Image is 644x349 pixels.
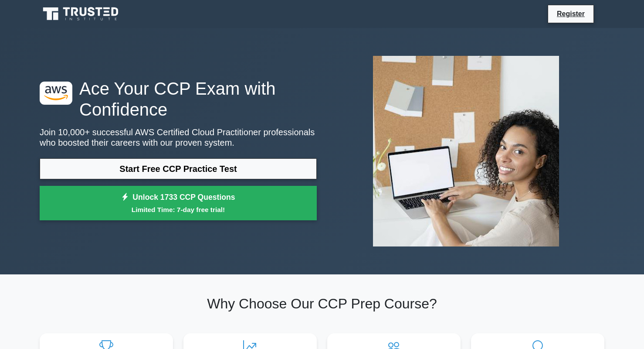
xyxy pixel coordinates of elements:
[40,186,317,221] a: Unlock 1733 CCP QuestionsLimited Time: 7-day free trial!
[40,158,317,179] a: Start Free CCP Practice Test
[552,8,590,19] a: Register
[40,127,317,148] p: Join 10,000+ successful AWS Certified Cloud Practitioner professionals who boosted their careers ...
[40,78,317,120] h1: Ace Your CCP Exam with Confidence
[40,295,604,312] h2: Why Choose Our CCP Prep Course?
[51,205,306,215] small: Limited Time: 7-day free trial!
